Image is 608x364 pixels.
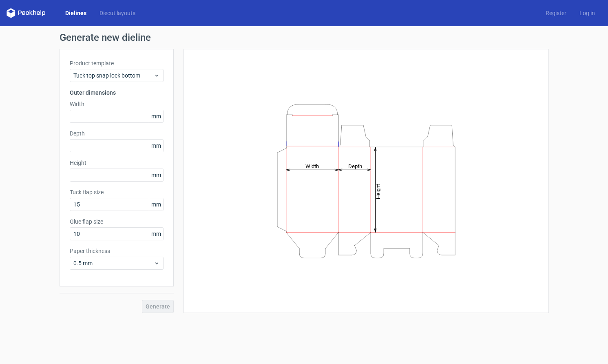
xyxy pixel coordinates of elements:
[348,163,362,169] tspan: Depth
[70,188,164,196] label: Tuck flap size
[73,71,154,80] span: Tuck top snap lock bottom
[149,110,163,122] span: mm
[305,163,318,169] tspan: Width
[149,228,163,240] span: mm
[539,9,573,17] a: Register
[70,159,164,167] label: Height
[73,259,154,267] span: 0.5 mm
[149,140,163,152] span: mm
[70,59,164,67] label: Product template
[59,9,93,17] a: Dielines
[149,169,163,181] span: mm
[93,9,142,17] a: Diecut layouts
[70,247,164,255] label: Paper thickness
[70,129,164,138] label: Depth
[375,184,381,199] tspan: Height
[149,198,163,211] span: mm
[70,218,164,226] label: Glue flap size
[70,89,164,97] h3: Outer dimensions
[60,33,549,42] h1: Generate new dieline
[70,100,164,108] label: Width
[573,9,601,17] a: Log in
